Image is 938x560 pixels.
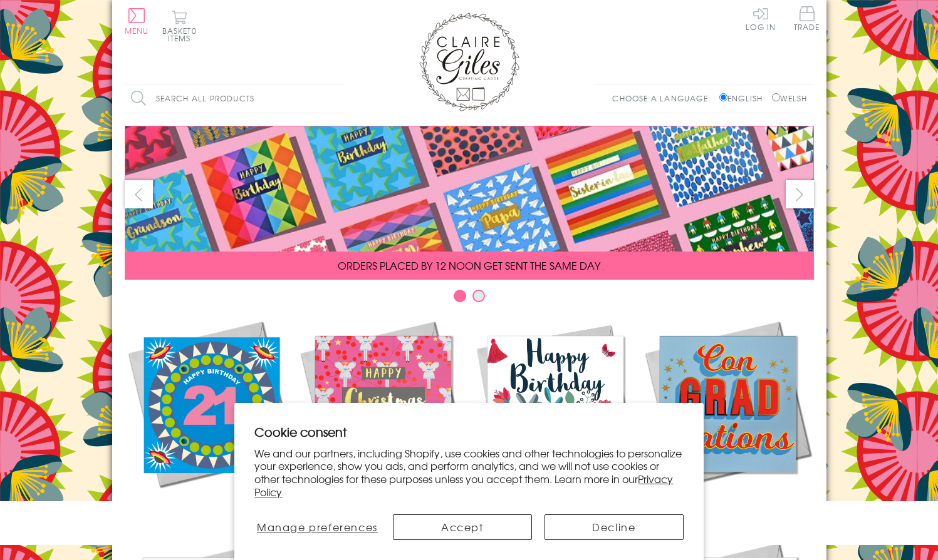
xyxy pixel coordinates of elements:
[125,8,149,34] button: Menu
[162,10,197,42] button: Basket0 items
[794,6,820,31] span: Trade
[794,6,820,33] a: Trade
[254,471,673,499] a: Privacy Policy
[454,290,466,302] button: Carousel Page 1 (Current Slide)
[545,514,684,540] button: Decline
[254,423,684,440] h2: Cookie consent
[331,84,344,113] input: Search
[169,499,251,514] span: New Releases
[125,318,297,514] a: New Releases
[297,318,469,514] a: Christmas
[168,25,197,44] span: 0 items
[469,318,642,514] a: Birthdays
[642,318,814,514] a: Academic
[338,258,600,273] span: ORDERS PLACED BY 12 NOON GET SENT THE SAME DAY
[719,93,769,104] label: English
[125,84,344,113] input: Search all products
[254,447,684,499] p: We and our partners, including Shopify, use cookies and other technologies to personalize your ex...
[772,93,808,104] label: Welsh
[772,93,780,101] input: Welsh
[786,180,814,208] button: next
[125,180,153,208] button: prev
[257,519,378,534] span: Manage preferences
[612,93,717,104] p: Choose a language:
[125,25,149,36] span: Menu
[419,13,519,111] img: Claire Giles Greetings Cards
[125,289,814,308] div: Carousel Pagination
[393,514,532,540] button: Accept
[746,6,776,31] a: Log In
[719,93,727,101] input: English
[472,290,485,302] button: Carousel Page 2
[254,514,380,540] button: Manage preferences
[696,499,760,514] span: Academic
